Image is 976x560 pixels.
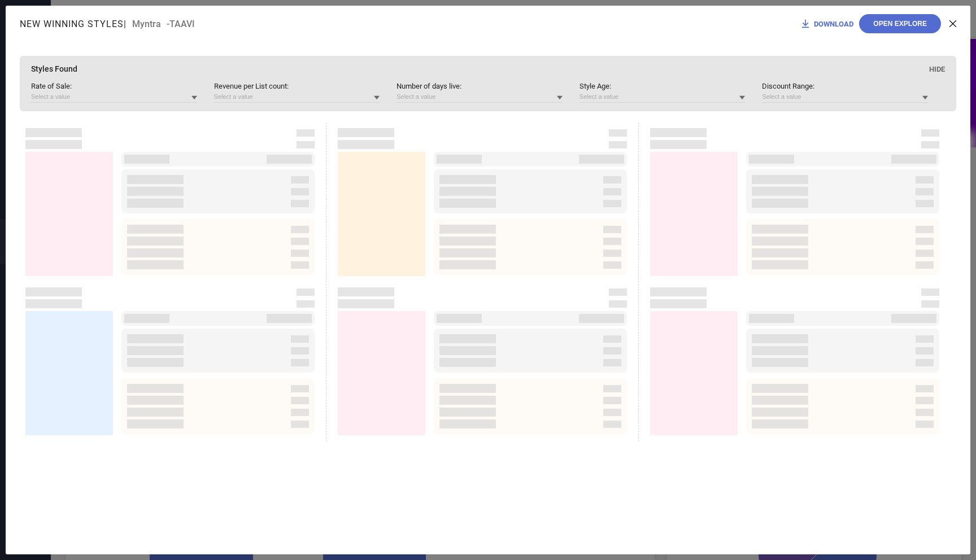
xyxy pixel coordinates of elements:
span: DOWNLOAD [814,20,853,28]
div: Download [800,18,853,29]
span: Hide [929,65,945,73]
span: Number of days live : [396,82,563,90]
button: Open Explore [859,14,941,33]
input: Select a value [396,91,563,103]
input: Select a value [579,91,746,103]
span: Revenue per List count : [214,82,380,90]
span: Styles Found [31,64,77,73]
input: Select a value [31,91,197,103]
span: Discount Range : [762,82,928,90]
span: Style Age : [579,82,746,90]
input: Select a value [214,91,380,103]
input: Select a value [762,91,928,103]
h1: New Winning Styles | [20,19,132,29]
span: Rate of Sale : [31,82,197,90]
span: Myntra [132,19,161,29]
span: - TAAVI [167,19,195,29]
